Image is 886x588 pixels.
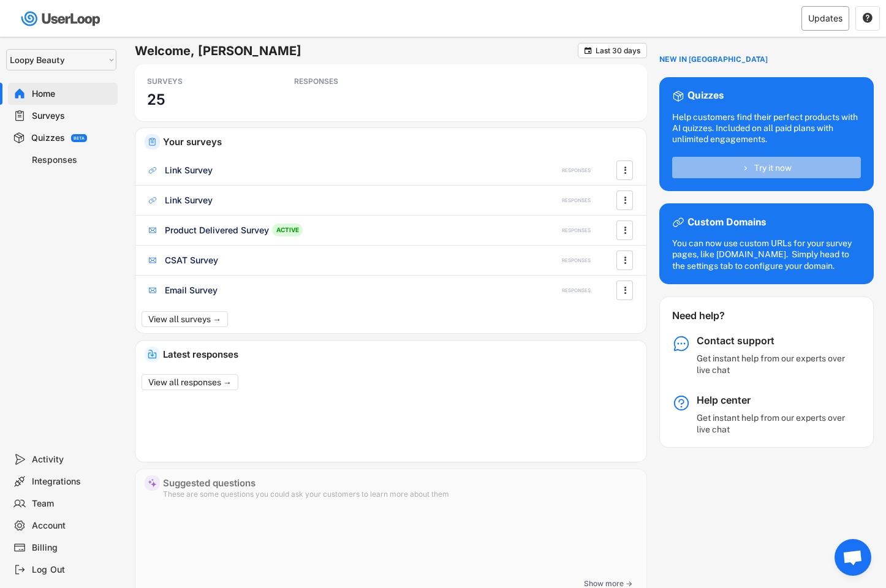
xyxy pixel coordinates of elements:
div: Get instant help from our experts over live chat [697,412,850,434]
text:  [624,224,626,236]
text:  [624,194,626,206]
div: RESPONSES [562,197,591,204]
div: Latest responses [163,350,637,359]
div: Contact support [697,334,850,347]
button:  [862,13,873,24]
div: Your surveys [163,137,637,146]
div: Billing [32,542,113,554]
div: You can now use custom URLs for your survey pages, like [DOMAIN_NAME]. Simply head to the setting... [672,238,861,271]
div: Updates [808,14,842,23]
div: These are some questions you could ask your customers to learn more about them [163,491,637,498]
text:  [863,12,873,23]
div: Responses [32,154,113,166]
div: Need help? [672,309,757,322]
button:  [619,221,631,239]
div: Quizzes [687,89,724,102]
div: Email Survey [165,284,218,296]
button:  [619,161,631,179]
h6: Welcome, [PERSON_NAME] [135,43,578,59]
div: Quizzes [31,132,65,144]
div: Integrations [32,476,113,488]
button: Try it now [672,157,861,178]
div: RESPONSES [562,287,591,294]
div: Get instant help from our experts over live chat [697,353,850,375]
div: RESPONSES [294,77,404,86]
div: RESPONSES [562,257,591,264]
div: SURVEYS [147,77,257,86]
div: Home [32,88,113,100]
div: Log Out [32,564,113,576]
div: BETA [74,136,85,140]
div: ACTIVE [272,224,303,236]
div: CSAT Survey [165,254,218,266]
text:  [624,254,626,266]
button:  [619,251,631,269]
div: Product Delivered Survey [165,224,269,236]
div: Last 30 days [596,47,640,55]
div: Link Survey [165,164,213,176]
button: View all surveys → [142,311,228,327]
button:  [583,46,593,55]
div: Open chat [835,539,871,576]
div: RESPONSES [562,167,591,174]
div: Link Survey [165,194,213,206]
button: View all responses → [142,374,238,390]
div: Custom Domains [687,216,766,229]
text:  [624,164,626,176]
div: RESPONSES [562,227,591,234]
button:  [619,281,631,300]
h3: 25 [147,90,165,109]
span: Try it now [754,164,792,172]
img: userloop-logo-01.svg [18,6,105,31]
div: Surveys [32,110,113,122]
img: IncomingMajor.svg [148,350,157,359]
text:  [585,46,592,55]
div: Account [32,520,113,532]
div: Help customers find their perfect products with AI quizzes. Included on all paid plans with unlim... [672,111,861,145]
div: Help center [697,394,850,407]
div: Activity [32,454,113,466]
text:  [624,284,626,296]
div: Team [32,498,113,510]
div: Suggested questions [163,478,637,488]
button:  [619,191,631,209]
img: MagicMajor%20%28Purple%29.svg [148,478,157,488]
div: NEW IN [GEOGRAPHIC_DATA] [659,55,768,65]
